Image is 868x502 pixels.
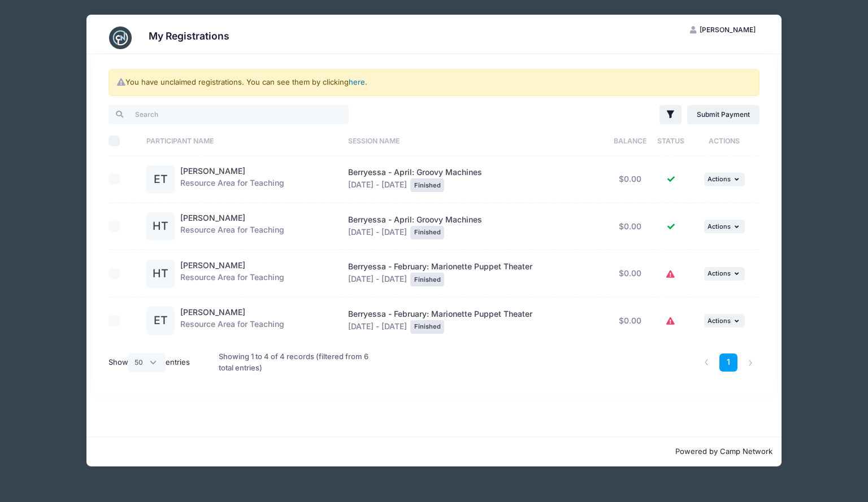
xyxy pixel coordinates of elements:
a: HT [146,269,175,279]
span: [PERSON_NAME] [700,25,756,34]
div: Resource Area for Teaching [180,212,284,241]
th: Participant Name: activate to sort column ascending [141,126,343,156]
input: Search [108,105,349,124]
td: $0.00 [607,298,653,344]
a: [PERSON_NAME] [180,166,245,176]
div: [DATE] - [DATE] [348,261,602,286]
img: CampNetwork [109,27,132,49]
th: Status: activate to sort column ascending [653,126,689,156]
label: Show entries [108,353,190,372]
button: Actions [704,220,745,233]
span: Berryessa - February: Marionette Puppet Theater [348,261,532,271]
div: You have unclaimed registrations. You can see them by clicking . [108,69,759,96]
div: HT [146,260,175,288]
div: ET [146,307,175,335]
a: 1 [719,353,738,372]
p: Powered by Camp Network [96,446,772,457]
th: Select All [108,126,141,156]
span: Berryessa - April: Groovy Machines [348,215,482,224]
a: Submit Payment [687,105,760,124]
th: Actions: activate to sort column ascending [689,126,759,156]
div: Showing 1 to 4 of 4 records (filtered from 6 total entries) [219,344,373,381]
select: Showentries [128,353,166,372]
button: [PERSON_NAME] [680,20,765,40]
div: Finished [410,320,444,334]
th: Balance: activate to sort column ascending [607,126,653,156]
td: $0.00 [607,203,653,251]
a: ET [146,316,175,326]
div: HT [146,212,175,241]
span: Actions [708,317,731,325]
a: [PERSON_NAME] [180,307,245,317]
button: Actions [704,314,745,328]
a: [PERSON_NAME] [180,213,245,222]
div: Resource Area for Teaching [180,260,284,288]
button: Actions [704,267,745,281]
span: Actions [708,175,731,183]
div: [DATE] - [DATE] [348,167,602,192]
a: [PERSON_NAME] [180,260,245,270]
div: [DATE] - [DATE] [348,214,602,239]
span: Actions [708,222,731,230]
span: Berryessa - February: Marionette Puppet Theater [348,309,532,318]
div: Finished [410,226,444,239]
th: Session Name: activate to sort column ascending [342,126,607,156]
a: ET [146,175,175,185]
div: Resource Area for Teaching [180,165,284,194]
span: Berryessa - April: Groovy Machines [348,167,482,177]
a: here [349,77,365,86]
td: $0.00 [607,250,653,298]
h3: My Registrations [149,30,229,42]
div: [DATE] - [DATE] [348,308,602,334]
div: Finished [410,273,444,286]
div: Finished [410,178,444,192]
div: ET [146,165,175,194]
td: $0.00 [607,156,653,203]
a: HT [146,222,175,232]
span: Actions [708,269,731,277]
div: Resource Area for Teaching [180,307,284,335]
button: Actions [704,173,745,186]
